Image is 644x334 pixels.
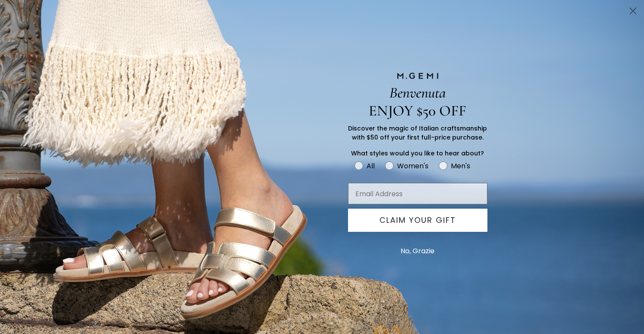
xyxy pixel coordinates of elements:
[348,124,487,142] span: Discover the magic of Italian craftsmanship with $50 off your first full-price purchase.
[389,84,446,102] span: Benvenuta
[367,161,375,171] div: All
[369,102,466,120] span: ENJOY $50 OFF
[396,240,439,262] button: No, Grazie
[397,161,428,171] div: Women's
[396,72,439,80] img: M.GEMI
[348,209,487,232] button: CLAIM YOUR GIFT
[348,183,487,204] input: Email Address
[451,161,470,171] div: Men's
[351,149,484,158] span: What styles would you like to hear about?
[626,3,641,18] button: Close dialog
